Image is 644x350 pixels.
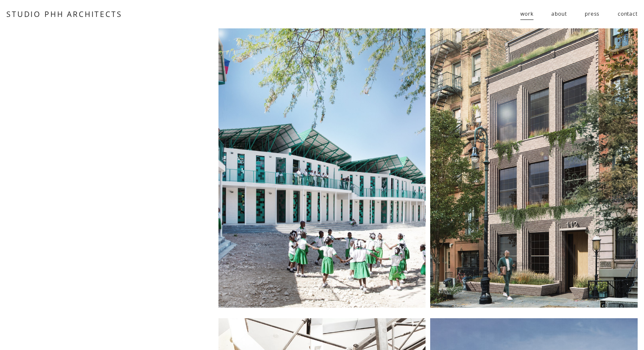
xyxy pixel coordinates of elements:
[520,7,533,21] a: folder dropdown
[585,7,600,21] a: press
[618,7,638,21] a: contact
[520,8,533,20] span: work
[6,9,122,19] a: STUDIO PHH ARCHITECTS
[551,7,567,21] a: about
